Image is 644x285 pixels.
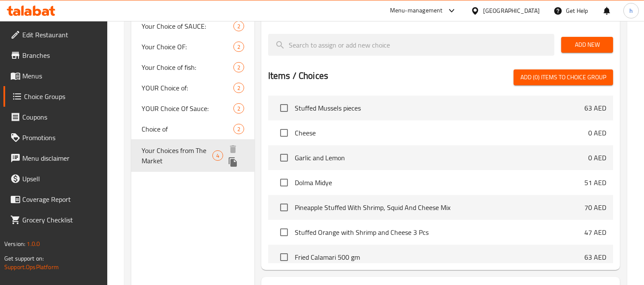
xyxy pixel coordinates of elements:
span: Pineapple Stuffed With Shrimp, Squid And Cheese Mix [295,202,584,213]
p: 47 AED [584,227,606,237]
span: Fried Calamari 500 gm [295,252,584,262]
span: Upsell [22,174,101,184]
span: 2 [234,125,244,133]
div: Choices [233,21,244,31]
div: Choice of2 [131,119,254,139]
span: 1.0.0 [27,238,40,249]
span: Choice of [142,124,233,134]
span: Select choice [275,99,293,117]
button: Add (0) items to choice group [514,69,613,85]
span: Promotions [22,132,101,143]
span: Branches [22,50,101,60]
p: 0 AED [588,153,606,163]
span: Grocery Checklist [22,215,101,225]
span: YOUR Choice of: [142,83,233,93]
span: Select choice [275,248,293,266]
div: Choices [233,62,244,72]
p: 70 AED [584,202,606,213]
a: Coupons [3,107,108,127]
span: Get support on: [4,253,44,264]
div: YOUR Choice of:2 [131,78,254,98]
span: 2 [234,43,244,51]
a: Choice Groups [3,86,108,107]
div: Choices [233,103,244,114]
span: Your Choice of SAUCE: [142,21,233,31]
span: Choice Groups [24,91,101,102]
div: Your Choice of SAUCE:2 [131,16,254,36]
button: Add New [561,37,613,53]
span: Select choice [275,198,293,216]
a: Edit Restaurant [3,24,108,45]
div: Menu-management [390,6,443,16]
button: delete [227,143,239,156]
span: 2 [234,22,244,30]
span: Coverage Report [22,194,101,204]
div: Choices [233,42,244,52]
a: Branches [3,45,108,66]
span: Add New [568,39,606,50]
a: Menus [3,66,108,86]
a: Grocery Checklist [3,210,108,230]
span: 2 [234,63,244,72]
a: Menu disclaimer [3,148,108,168]
span: Your Choices from The Market [142,145,212,166]
div: Choices [212,150,223,161]
a: Coverage Report [3,189,108,210]
div: Your Choices from The Market4deleteduplicate [131,139,254,172]
span: Your Choice OF: [142,42,233,52]
a: Upsell [3,168,108,189]
div: Your Choice OF:2 [131,36,254,57]
div: Choices [233,83,244,93]
span: Garlic and Lemon [295,153,588,163]
span: YOUR Choice Of Sauce: [142,103,233,114]
span: Stuffed Orange with Shrimp and Cheese 3 Pcs [295,227,584,237]
div: Choices [233,124,244,134]
p: 0 AED [588,128,606,138]
span: Edit Restaurant [22,30,101,40]
p: 63 AED [584,252,606,262]
span: Select choice [275,223,293,241]
span: Your Choice of fish: [142,62,233,72]
h2: Items / Choices [268,69,328,82]
div: Your Choice of fish:2 [131,57,254,78]
span: Menu disclaimer [22,153,101,163]
span: Stuffed Mussels pieces [295,103,584,113]
div: [GEOGRAPHIC_DATA] [483,6,540,15]
span: Menus [22,71,101,81]
p: 51 AED [584,177,606,188]
span: Select choice [275,124,293,142]
span: Cheese [295,128,588,138]
p: 63 AED [584,103,606,113]
span: Add (0) items to choice group [520,72,606,83]
span: 4 [213,152,223,160]
span: 2 [234,105,244,113]
span: Dolma Midye [295,177,584,188]
span: Version: [4,238,25,249]
div: YOUR Choice Of Sauce:2 [131,98,254,119]
span: Coupons [22,112,101,122]
span: Select choice [275,149,293,167]
input: search [268,34,554,56]
a: Promotions [3,127,108,148]
span: h [629,6,633,15]
button: duplicate [227,156,239,168]
a: Support.OpsPlatform [4,261,59,273]
span: 2 [234,84,244,92]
